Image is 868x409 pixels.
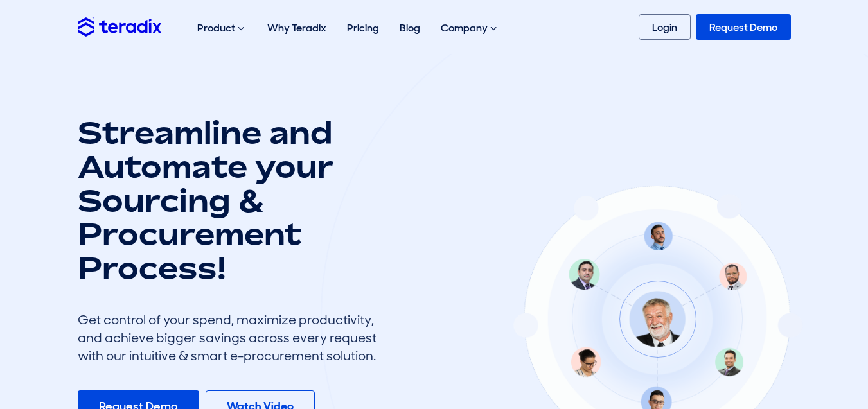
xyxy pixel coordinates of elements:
h1: Streamline and Automate your Sourcing & Procurement Process! [78,116,386,285]
a: Blog [389,8,430,48]
a: Request Demo [696,14,791,40]
a: Login [639,14,691,40]
div: Company [430,8,509,49]
img: Teradix logo [78,17,161,36]
div: Get control of your spend, maximize productivity, and achieve bigger savings across every request... [78,311,386,365]
div: Product [187,8,257,49]
a: Why Teradix [257,8,337,48]
a: Pricing [337,8,389,48]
